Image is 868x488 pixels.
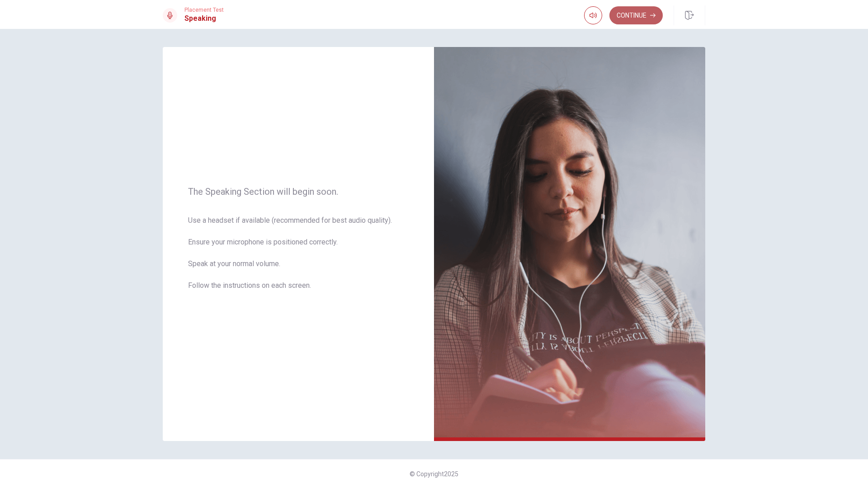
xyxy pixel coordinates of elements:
[434,47,705,441] img: speaking intro
[410,470,458,478] span: © Copyright 2025
[188,186,409,197] span: The Speaking Section will begin soon.
[184,7,224,13] span: Placement Test
[184,13,224,24] h1: Speaking
[609,6,663,24] button: Continue
[188,215,409,302] span: Use a headset if available (recommended for best audio quality). Ensure your microphone is positi...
